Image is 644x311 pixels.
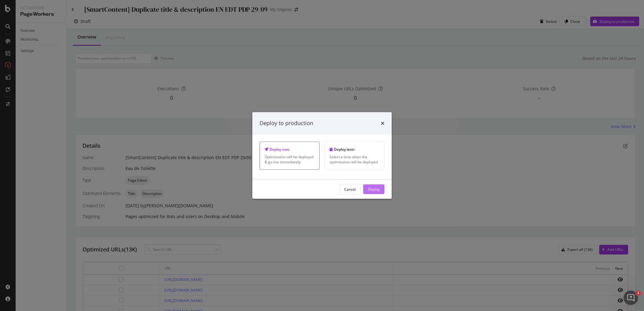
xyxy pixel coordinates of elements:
button: Cancel [339,184,361,194]
div: Deploy later [330,147,379,152]
div: times [381,119,384,127]
div: Cancel [344,186,356,192]
button: Deploy [363,184,384,194]
div: Optimization will be deployed & go live immediately [265,154,314,165]
div: Deploy now [265,147,314,152]
iframe: Intercom live chat [624,291,638,305]
div: Select a time when the optimization will be deployed [330,154,379,165]
span: 1 [636,291,641,295]
div: Deploy to production [260,119,313,127]
div: modal [252,112,392,199]
div: Deploy [368,186,380,192]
